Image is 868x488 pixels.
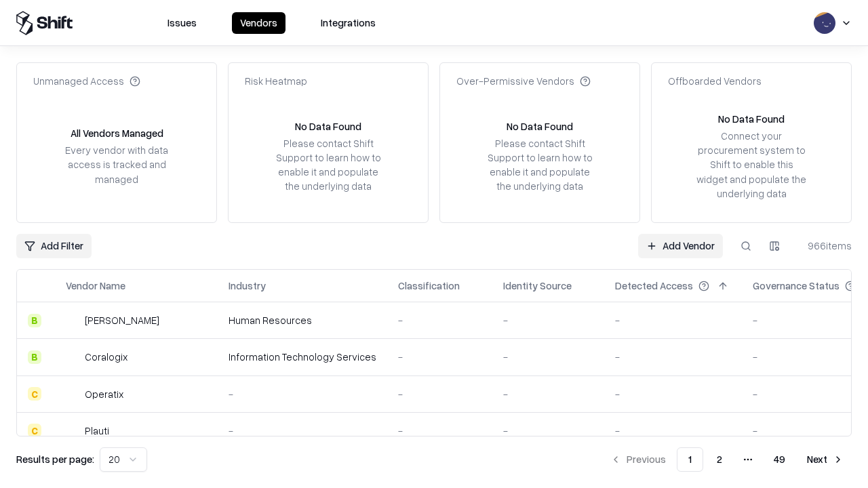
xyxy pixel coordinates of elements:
div: - [503,387,593,401]
button: Next [799,447,852,472]
div: Industry [229,279,266,293]
div: Over-Permissive Vendors [456,74,591,88]
button: 2 [706,447,733,472]
button: 49 [763,447,796,472]
div: - [229,424,376,438]
div: - [615,387,731,401]
div: No Data Found [718,112,785,126]
div: Please contact Shift Support to learn how to enable it and populate the underlying data [272,136,384,194]
div: - [229,387,376,401]
div: - [503,424,593,438]
div: Information Technology Services [229,350,376,364]
img: Plauti [66,424,79,437]
div: - [398,424,481,438]
div: - [398,387,481,401]
a: Add Vendor [638,234,723,258]
div: C [28,387,41,401]
div: Every vendor with data access is tracked and managed [60,143,173,186]
div: Connect your procurement system to Shift to enable this widget and populate the underlying data [695,129,808,201]
div: Vendor Name [66,279,125,293]
button: Add Filter [16,234,92,258]
div: Identity Source [503,279,572,293]
div: Plauti [85,424,109,438]
div: - [503,350,593,364]
div: Coralogix [85,350,127,364]
div: - [615,313,731,327]
nav: pagination [602,447,852,472]
div: Offboarded Vendors [668,74,762,88]
div: Governance Status [753,279,840,293]
div: B [28,350,41,364]
div: Operatix [85,387,123,401]
div: - [615,350,731,364]
div: No Data Found [295,119,361,134]
div: - [398,313,481,327]
div: C [28,424,41,437]
button: 1 [677,447,703,472]
div: Risk Heatmap [245,74,307,88]
div: All Vendors Managed [71,126,163,140]
p: Results per page: [16,452,94,466]
img: Coralogix [66,350,79,364]
button: Issues [159,12,205,34]
div: Classification [398,279,460,293]
button: Vendors [232,12,285,34]
img: Operatix [66,387,79,401]
div: B [28,314,41,327]
div: 966 items [797,239,852,253]
div: - [398,350,481,364]
div: - [615,424,731,438]
div: Unmanaged Access [33,74,140,88]
div: Detected Access [615,279,693,293]
div: Please contact Shift Support to learn how to enable it and populate the underlying data [484,136,596,194]
div: [PERSON_NAME] [85,313,159,327]
img: Deel [66,314,79,327]
div: No Data Found [507,119,573,134]
div: - [503,313,593,327]
div: Human Resources [229,313,376,327]
button: Integrations [313,12,384,34]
